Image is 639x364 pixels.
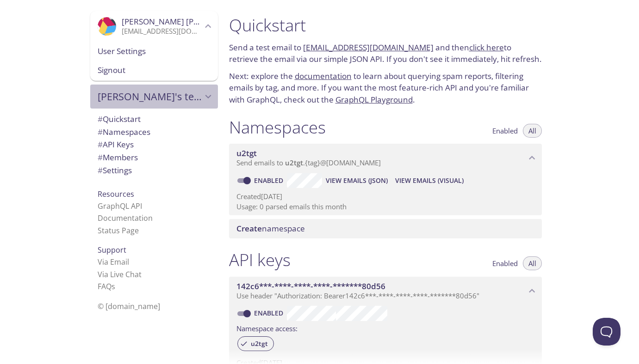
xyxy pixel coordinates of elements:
span: # [98,165,103,176]
span: Resources [98,189,134,199]
div: u2tgt [237,336,274,351]
div: Eduardo Moncada [90,11,218,42]
span: u2tgt [245,340,273,348]
span: Create [236,223,262,234]
button: Enabled [487,124,523,138]
span: Signout [98,64,211,76]
div: Eduardo's team [90,85,218,109]
span: View Emails (JSON) [326,175,388,186]
button: All [523,124,542,138]
a: Enabled [253,176,287,185]
span: User Settings [98,45,211,57]
a: Status Page [98,225,139,236]
span: Settings [98,165,132,176]
span: Members [98,152,138,163]
a: Documentation [98,213,153,223]
a: Via Email [98,257,129,267]
p: Next: explore the to learn about querying spam reports, filtering emails by tag, and more. If you... [229,70,542,106]
div: Create namespace [229,219,542,238]
span: # [98,114,103,124]
a: click here [469,42,504,53]
div: Members [90,151,218,164]
span: Namespaces [98,127,150,137]
div: u2tgt namespace [229,144,542,172]
p: Send a test email to and then to retrieve the email via our simple JSON API. If you don't see it ... [229,42,542,65]
span: API Keys [98,139,134,150]
span: Support [98,245,126,255]
span: s [112,281,115,291]
span: [PERSON_NAME] [PERSON_NAME] [122,16,248,27]
span: u2tgt [285,158,303,167]
iframe: Help Scout Beacon - Open [593,318,620,346]
div: Signout [90,61,218,81]
button: Enabled [487,256,523,270]
span: View Emails (Visual) [395,175,464,186]
span: namespace [236,223,305,234]
a: GraphQL API [98,201,142,211]
a: Via Live Chat [98,269,142,279]
p: Usage: 0 parsed emails this month [236,202,534,212]
span: # [98,152,103,163]
a: GraphQL Playground [335,94,413,105]
span: [PERSON_NAME]'s team [98,90,202,103]
span: # [98,127,103,137]
span: # [98,139,103,150]
div: Team Settings [90,164,218,177]
a: Enabled [253,309,287,317]
h1: API keys [229,249,291,270]
a: FAQ [98,281,115,291]
a: documentation [295,71,352,81]
div: User Settings [90,42,218,61]
p: [EMAIL_ADDRESS][DOMAIN_NAME] [122,27,202,36]
div: API Keys [90,138,218,151]
a: [EMAIL_ADDRESS][DOMAIN_NAME] [303,42,434,53]
p: Created [DATE] [236,192,534,201]
span: Send emails to . {tag} @[DOMAIN_NAME] [236,158,381,167]
label: Namespace access: [236,321,298,334]
span: © [DOMAIN_NAME] [98,301,160,311]
h1: Quickstart [229,15,542,36]
span: u2tgt [236,148,257,158]
button: View Emails (JSON) [322,173,391,188]
div: Quickstart [90,113,218,126]
h1: Namespaces [229,117,326,138]
button: All [523,256,542,270]
div: Namespaces [90,126,218,139]
span: Quickstart [98,114,141,124]
button: View Emails (Visual) [391,173,467,188]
